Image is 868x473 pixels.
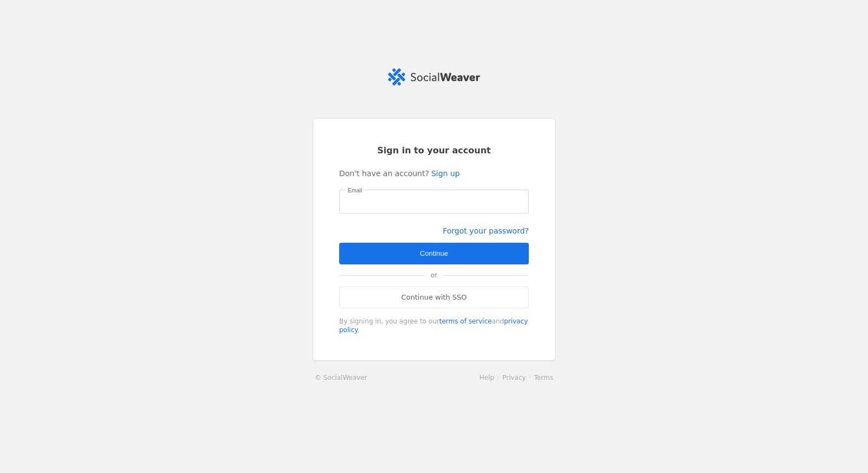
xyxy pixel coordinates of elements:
[494,372,502,383] li: ·
[425,264,443,286] span: or
[339,317,529,334] div: By signing in, you agree to our and .
[339,168,429,179] span: Don't have an account?
[339,287,529,308] a: Continue with SSO
[348,195,520,208] input: Email
[502,374,526,381] a: Privacy
[480,374,494,381] a: Help
[526,372,534,383] li: ·
[534,374,553,381] a: Terms
[439,318,492,325] a: terms of service
[420,248,448,259] span: Continue
[339,318,528,334] a: privacy policy
[339,243,529,264] button: Continue
[431,168,460,179] a: Sign up
[315,372,367,383] a: © SocialWeaver
[443,226,529,235] a: Forgot your password?
[377,145,491,157] span: Sign in to your account
[348,185,362,195] mat-label: Email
